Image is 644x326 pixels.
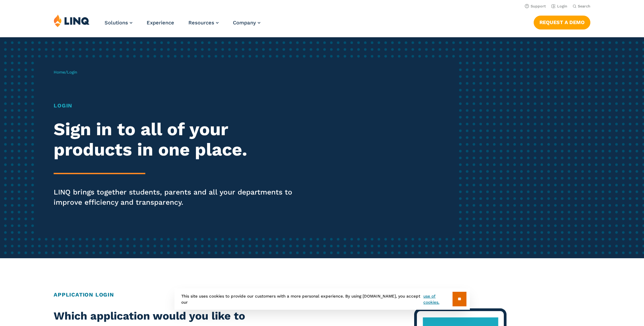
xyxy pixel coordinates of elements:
span: Company [233,20,256,26]
div: This site uses cookies to provide our customers with a more personal experience. By using [DOMAIN... [174,288,470,310]
nav: Button Navigation [534,14,590,29]
a: Solutions [105,20,132,26]
a: Experience [147,20,174,26]
h1: Login [54,102,302,110]
a: Company [233,20,260,26]
h2: Sign in to all of your products in one place. [54,119,302,160]
a: use of cookies. [423,293,452,305]
img: LINQ | K‑12 Software [54,14,90,27]
a: Resources [188,20,219,26]
p: LINQ brings together students, parents and all your departments to improve efficiency and transpa... [54,187,302,207]
button: Open Search Bar [573,4,590,9]
span: Search [578,4,590,8]
a: Login [551,4,567,8]
span: Solutions [105,20,128,26]
span: / [54,70,77,75]
a: Home [54,70,65,75]
span: Resources [188,20,214,26]
nav: Primary Navigation [105,14,260,37]
a: Support [525,4,546,8]
span: Login [67,70,77,75]
h2: Application Login [54,291,590,299]
a: Request a Demo [534,16,590,29]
